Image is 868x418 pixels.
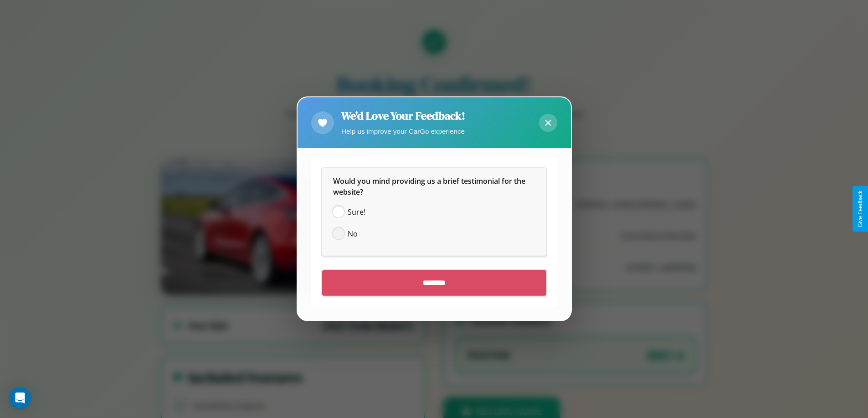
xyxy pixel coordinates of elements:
[333,176,527,197] span: Would you mind providing us a brief testimonial for the website?
[857,191,863,227] div: Give Feedback
[341,108,465,123] h2: We'd Love Your Feedback!
[348,207,365,218] span: Sure!
[348,229,358,240] span: No
[9,387,31,409] div: Open Intercom Messenger
[341,125,465,137] p: Help us improve your CarGo experience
